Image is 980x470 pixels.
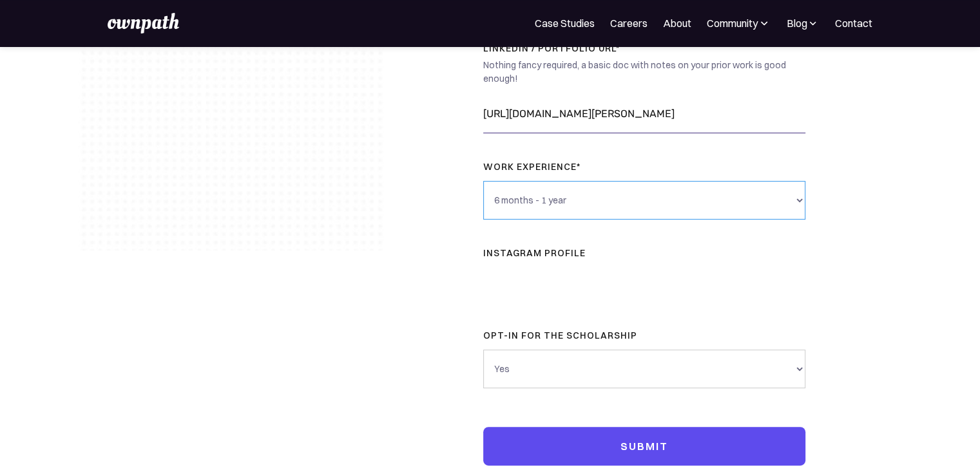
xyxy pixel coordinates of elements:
[663,15,691,31] a: About
[483,427,805,465] input: Submit
[835,15,872,31] a: Contact
[707,15,771,31] div: Community
[535,15,595,31] a: Case Studies
[610,15,648,31] a: Careers
[707,15,758,31] div: Community
[483,59,805,95] div: Nothing fancy required, a basic doc with notes on your prior work is good enough!
[483,41,805,56] label: LinkedIn / Portfolio URL*
[786,15,820,31] div: Blog
[483,159,805,174] label: work experience*
[483,245,805,261] label: instagram profile
[483,328,805,343] label: Opt-in for the scholarship
[786,15,807,31] div: Blog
